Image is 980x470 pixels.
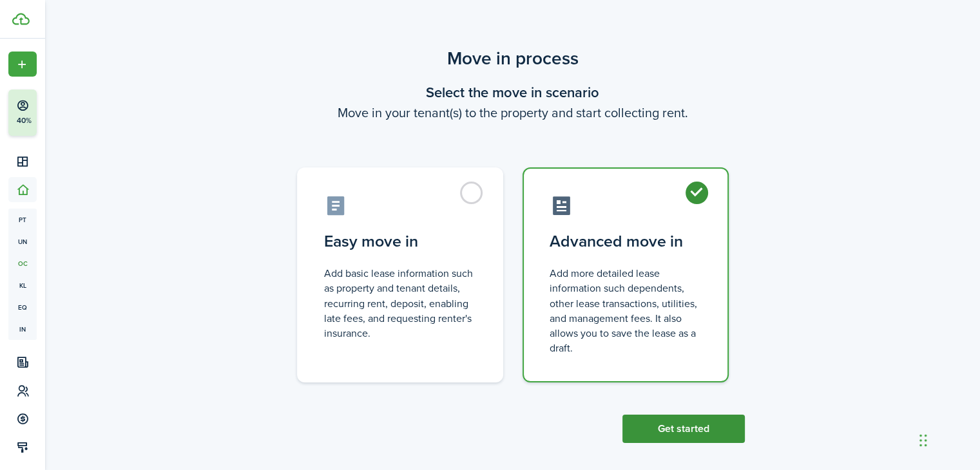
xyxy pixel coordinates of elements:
[324,230,476,253] control-radio-card-title: Easy move in
[916,408,980,470] iframe: Chat Widget
[8,230,37,252] a: un
[16,115,32,126] p: 40%
[550,230,702,253] control-radio-card-title: Advanced move in
[8,252,37,274] a: oc
[919,421,927,460] div: Drag
[281,82,745,103] wizard-step-header-title: Select the move in scenario
[550,266,702,355] control-radio-card-description: Add more detailed lease information such dependents, other lease transactions, utilities, and man...
[8,296,37,318] a: eq
[8,209,37,230] a: pt
[12,13,30,25] img: TenantCloud
[8,52,37,77] button: Open menu
[622,415,745,443] button: Get started
[8,89,115,136] button: 40%
[8,318,37,340] a: in
[281,45,745,72] scenario-title: Move in process
[8,274,37,296] a: kl
[281,103,745,122] wizard-step-header-description: Move in your tenant(s) to the property and start collecting rent.
[324,266,476,341] control-radio-card-description: Add basic lease information such as property and tenant details, recurring rent, deposit, enablin...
